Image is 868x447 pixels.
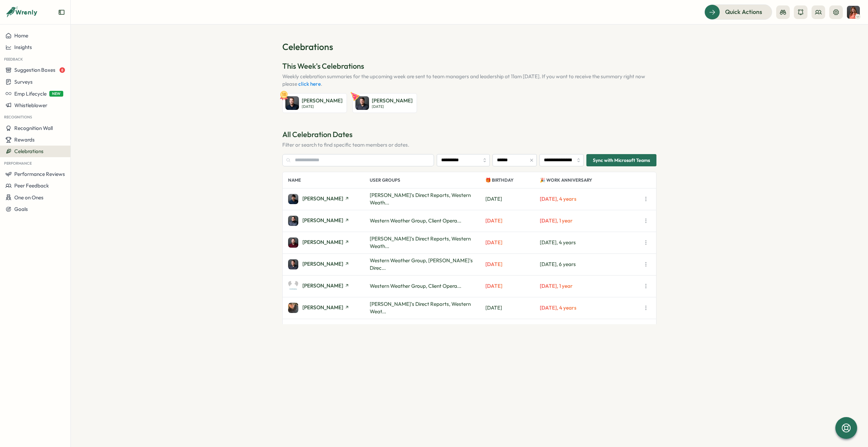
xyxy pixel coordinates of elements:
[282,41,656,53] h1: Celebrations
[370,217,461,224] span: Western Weather Group, Client Opera...
[282,92,286,97] text: 18
[586,154,656,166] button: Sync with Microsoft Teams
[704,4,772,19] button: Quick Actions
[14,44,32,50] span: Insights
[288,216,298,226] img: Angel Ibarra
[370,283,461,289] span: Western Weather Group, Client Opera...
[370,192,471,206] span: [PERSON_NAME]'s Direct Reports, Western Weath...
[540,304,641,312] p: [DATE], 4 years
[540,261,641,268] p: [DATE], 6 years
[285,96,299,110] img: Matt Wanink
[485,217,540,225] p: [DATE]
[355,96,369,110] img: Brad Wilmot
[14,79,33,85] span: Surveys
[14,206,28,212] span: Goals
[302,305,343,310] span: [PERSON_NAME]
[302,97,343,104] p: [PERSON_NAME]
[370,301,471,315] span: [PERSON_NAME]'s Direct Reports, Western Weat...
[14,90,47,97] span: Emp Lifecycle
[288,259,298,269] img: Brad Wilmot
[540,172,641,188] p: 🎉 Work Anniversary
[485,282,540,290] p: [DATE]
[485,172,540,188] p: 🎁 Birthday
[60,67,65,73] span: 8
[847,6,860,19] img: Nikki Kean
[372,97,413,104] p: [PERSON_NAME]
[298,81,321,87] button: click here
[540,195,641,203] p: [DATE], 4 years
[288,281,298,291] img: Brent Kimberley
[288,259,370,269] a: Brad Wilmot[PERSON_NAME]
[485,261,540,268] p: [DATE]
[725,7,762,16] span: Quick Actions
[540,239,641,246] p: [DATE], 4 years
[14,125,53,131] span: Recognition Wall
[14,136,35,143] span: Rewards
[282,129,656,140] h3: All Celebration Dates
[14,32,28,39] span: Home
[49,91,63,97] span: NEW
[288,172,370,188] p: Name
[485,304,540,312] p: [DATE]
[282,93,347,113] a: 18Matt Wanink[PERSON_NAME][DATE]
[302,239,343,245] span: [PERSON_NAME]
[302,218,343,223] span: [PERSON_NAME]
[282,141,656,149] p: Filter or search to find specific team members or dates.
[288,216,370,226] a: Angel Ibarra[PERSON_NAME]
[58,9,65,16] button: Expand sidebar
[370,323,473,337] span: Western Weather Group, [PERSON_NAME]'s Direc...
[288,194,298,204] img: Alexander Mellerski
[14,194,44,201] span: One on Ones
[370,257,473,271] span: Western Weather Group, [PERSON_NAME]'s Direc...
[302,283,343,288] span: [PERSON_NAME]
[288,281,370,291] a: Brent Kimberley[PERSON_NAME]
[302,261,343,266] span: [PERSON_NAME]
[352,93,417,113] a: Brad Wilmot[PERSON_NAME][DATE]
[288,237,298,248] img: Austin Patrick
[540,217,641,225] p: [DATE], 1 year
[288,194,370,204] a: Alexander Mellerski[PERSON_NAME]
[302,196,343,201] span: [PERSON_NAME]
[14,148,44,154] span: Celebrations
[485,239,540,246] p: [DATE]
[302,104,343,109] p: [DATE]
[288,303,370,313] a: Joshua Lohse[PERSON_NAME]
[485,195,540,203] p: [DATE]
[282,73,656,88] div: Weekly celebration summaries for the upcoming week are sent to team managers and leadership at 11...
[282,61,656,71] p: This Week's Celebrations
[288,303,298,313] img: Joshua Lohse
[14,182,49,189] span: Peer Feedback
[370,235,471,249] span: [PERSON_NAME]'s Direct Reports, Western Weath...
[14,102,47,109] span: Whistleblower
[14,67,55,73] span: Suggestion Boxes
[372,104,413,109] p: [DATE]
[14,171,65,177] span: Performance Reviews
[593,154,650,166] span: Sync with Microsoft Teams
[540,282,641,290] p: [DATE], 1 year
[288,237,370,248] a: Austin Patrick[PERSON_NAME]
[370,172,485,188] p: User Groups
